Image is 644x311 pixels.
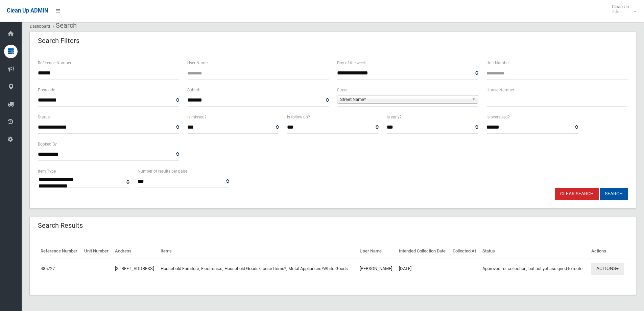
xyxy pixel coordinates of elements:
label: Status [38,113,50,121]
header: Search Filters [30,34,88,47]
button: Search [600,188,628,200]
th: Address [112,244,158,259]
a: Dashboard [30,24,50,29]
small: Admin [612,9,629,14]
label: Postcode [38,86,55,94]
a: 485727 [41,266,55,271]
li: Search [51,19,77,32]
th: User Name [357,244,396,259]
label: Number of results per page [138,168,187,175]
label: Suburb [187,86,200,94]
header: Search Results [30,219,91,232]
th: Intended Collection Date [396,244,450,259]
span: Street Name* [340,95,469,104]
label: Is early? [387,113,402,121]
td: Approved for collection, but not yet assigned to route [480,259,589,279]
label: Street [337,86,348,94]
th: Status [480,244,589,259]
a: Clear Search [555,188,599,200]
span: Clean Up [609,4,636,14]
label: Item Type [38,168,56,175]
label: Is follow up? [287,113,310,121]
th: Reference Number [38,244,81,259]
label: Booked By [38,140,57,148]
label: User Name [187,59,208,67]
th: Unit Number [81,244,112,259]
th: Collected At [450,244,480,259]
th: Actions [589,244,628,259]
button: Actions [591,263,624,275]
td: [DATE] [396,259,450,279]
label: Unit Number [486,59,510,67]
label: Is missed? [187,113,207,121]
label: Is oversized? [486,113,510,121]
td: Household Furniture, Electronics, Household Goods/Loose Items*, Metal Appliances/White Goods [158,259,357,279]
label: House Number [486,86,514,94]
td: [PERSON_NAME] [357,259,396,279]
label: Reference Number [38,59,71,67]
label: Day of the week [337,59,366,67]
th: Items [158,244,357,259]
span: Clean Up ADMIN [7,7,48,14]
a: [STREET_ADDRESS] [115,266,154,271]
